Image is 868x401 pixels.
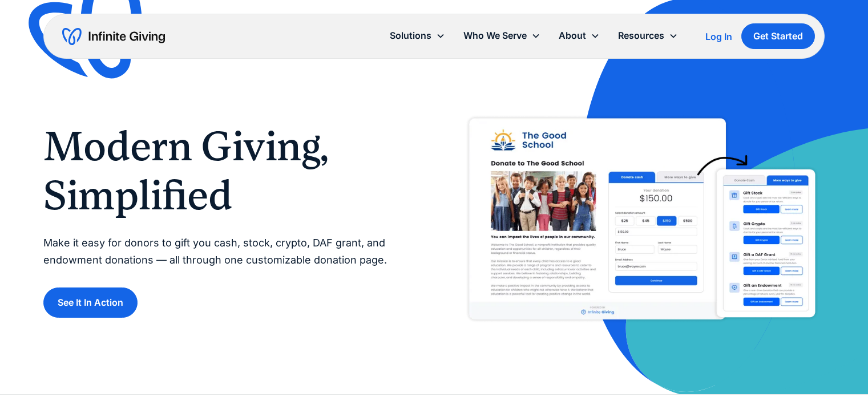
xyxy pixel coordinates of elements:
p: Make it easy for donors to gift you cash, stock, crypto, DAF grant, and endowment donations — all... [43,234,411,269]
div: Solutions [390,28,431,43]
h1: Modern Giving, Simplified [43,122,411,221]
div: About [550,23,609,48]
div: Solutions [381,23,454,48]
div: Resources [609,23,687,48]
a: Log In [705,30,732,43]
div: About [559,28,586,43]
a: See It In Action [43,287,138,318]
div: Who We Serve [454,23,550,48]
div: Log In [705,32,732,41]
div: Resources [618,28,664,43]
a: home [62,27,165,46]
div: Who We Serve [463,28,527,43]
a: Get Started [741,23,815,49]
